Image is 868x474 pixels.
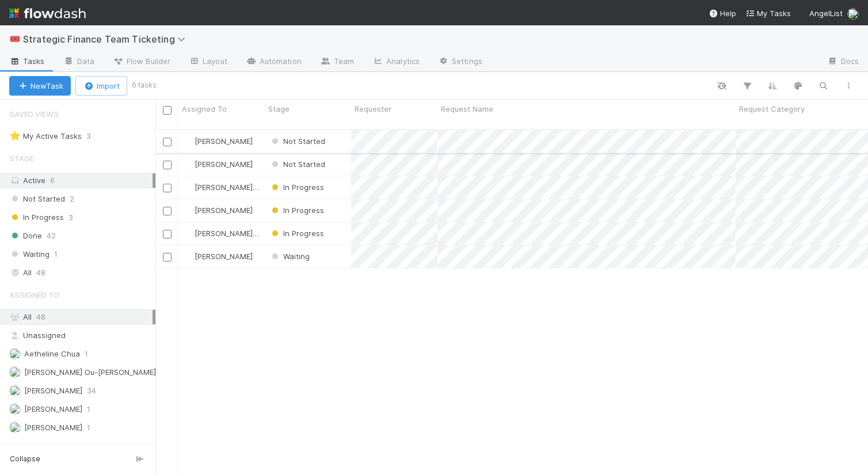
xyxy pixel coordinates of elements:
span: [PERSON_NAME] [24,404,82,414]
div: Unassigned [9,328,153,343]
input: Toggle Row Selected [163,184,172,192]
span: 1 [85,347,88,361]
div: In Progress [269,204,324,216]
span: [PERSON_NAME] Ou-[PERSON_NAME] [195,229,326,238]
div: Waiting [269,251,310,262]
span: Flow Builder [113,55,170,67]
div: In Progress [269,227,324,239]
div: [PERSON_NAME] [183,204,253,216]
span: Requester [355,103,391,115]
a: Analytics [363,53,429,71]
div: All [9,266,153,280]
span: 48 [36,266,45,280]
span: Request Name [441,103,493,115]
span: Saved Views [9,103,59,126]
span: Assigned To [9,283,59,306]
div: [PERSON_NAME] [183,135,253,147]
span: 🎟️ [9,34,21,44]
span: Not Started [269,160,325,169]
a: Team [311,53,363,71]
span: Collapse [10,454,40,464]
div: [PERSON_NAME] Ou-[PERSON_NAME] [183,181,259,193]
div: [PERSON_NAME] Ou-[PERSON_NAME] [183,227,259,239]
button: Import [75,76,127,96]
img: avatar_aa4fbed5-f21b-48f3-8bdd-57047a9d59de.png [184,160,193,169]
input: Toggle Row Selected [163,138,172,146]
span: [PERSON_NAME] [24,386,82,395]
span: [PERSON_NAME] [195,252,253,261]
span: In Progress [269,206,324,215]
a: Automation [237,53,311,71]
div: In Progress [269,181,324,193]
img: logo-inverted-e16ddd16eac7371096b0.svg [9,3,86,23]
a: Settings [429,53,492,71]
span: My Tasks [745,9,791,18]
div: All [9,310,153,324]
span: 34 [87,384,96,398]
div: Not Started [269,135,325,147]
div: Help [709,7,736,19]
input: Toggle Row Selected [163,207,172,215]
div: My Active Tasks [9,129,82,143]
input: Toggle Row Selected [163,161,172,169]
span: 1 [87,402,90,416]
span: In Progress [269,229,324,238]
span: Waiting [9,247,50,261]
span: In Progress [9,210,64,225]
span: Tasks [9,55,45,67]
span: [PERSON_NAME] [195,160,253,169]
img: avatar_76020311-b6a4-4a0c-9bb6-02f5afc1495d.png [184,136,193,146]
span: [PERSON_NAME] [195,206,253,215]
div: [PERSON_NAME] [183,251,253,262]
span: 3 [86,129,102,143]
span: Stage [268,103,290,115]
img: avatar_0645ba0f-c375-49d5-b2e7-231debf65fc8.png [9,366,21,378]
span: Strategic Finance Team Ticketing [23,33,191,45]
span: [PERSON_NAME] [195,136,253,146]
img: avatar_022c235f-155a-4f12-b426-9592538e9d6c.png [9,403,21,415]
span: [PERSON_NAME] Ou-[PERSON_NAME] [195,183,326,192]
input: Toggle Row Selected [163,230,172,238]
img: avatar_103f69d0-f655-4f4f-bc28-f3abe7034599.png [9,348,21,359]
div: Not Started [269,158,325,170]
input: Toggle All Rows Selected [163,106,172,115]
button: NewTask [9,76,71,96]
a: Layout [180,53,237,71]
a: Flow Builder [104,53,180,71]
img: avatar_aa4fbed5-f21b-48f3-8bdd-57047a9d59de.png [9,385,21,396]
span: 1 [54,247,58,261]
span: [PERSON_NAME] Ou-[PERSON_NAME] [24,367,156,377]
img: avatar_0645ba0f-c375-49d5-b2e7-231debf65fc8.png [184,183,193,192]
span: 3 [68,210,73,225]
span: ⭐ [9,131,21,141]
a: My Tasks [745,7,791,19]
img: avatar_76020311-b6a4-4a0c-9bb6-02f5afc1495d.png [9,422,21,433]
span: AngelList [809,9,843,18]
span: 1 [87,420,90,435]
input: Toggle Row Selected [163,253,172,261]
img: avatar_aa4fbed5-f21b-48f3-8bdd-57047a9d59de.png [847,8,859,20]
span: In Progress [269,183,324,192]
span: Done [9,229,42,243]
span: 2 [70,192,74,206]
div: Active [9,173,153,188]
span: [PERSON_NAME] [24,423,82,432]
span: 48 [36,312,45,321]
span: Aetheline Chua [24,349,80,358]
small: 6 tasks [132,80,157,90]
span: 6 [50,176,55,185]
span: Not Started [9,192,65,206]
a: Data [54,53,104,71]
a: Docs [818,53,868,71]
span: 42 [47,229,56,243]
div: [PERSON_NAME] [183,158,253,170]
span: Not Started [269,136,325,146]
span: Request Category [739,103,805,115]
span: Waiting [269,252,310,261]
span: Stage [9,147,34,170]
img: avatar_0645ba0f-c375-49d5-b2e7-231debf65fc8.png [184,229,193,238]
img: avatar_aa4fbed5-f21b-48f3-8bdd-57047a9d59de.png [184,252,193,261]
span: Assigned To [182,103,227,115]
img: avatar_aa4fbed5-f21b-48f3-8bdd-57047a9d59de.png [184,206,193,215]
